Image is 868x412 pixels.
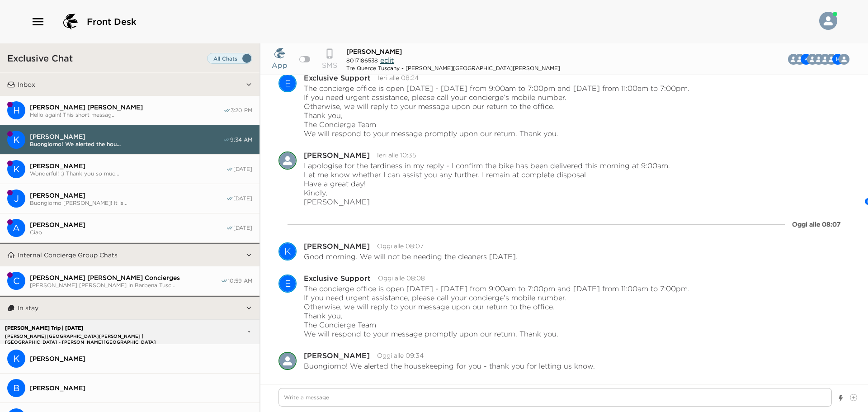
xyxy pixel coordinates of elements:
[839,54,849,65] div: Casali di Casole Concierge Team
[7,131,25,149] div: Kip Wadsworth
[7,219,25,237] div: A
[7,379,25,397] div: B
[377,242,424,250] time: 2025-10-03T06:07:38.205Z
[3,325,198,331] p: [PERSON_NAME] Trip | [DATE]
[819,12,837,30] img: User
[30,191,226,199] span: [PERSON_NAME]
[15,244,245,266] button: Internal Concierge Group Chats
[7,189,25,208] div: Joshua Weingast
[7,219,25,237] div: Andrew Bosomworth
[304,352,370,359] div: [PERSON_NAME]
[346,47,402,56] span: [PERSON_NAME]
[304,152,370,159] div: [PERSON_NAME]
[278,152,297,170] img: A
[839,54,849,65] img: C
[87,15,137,28] span: Front Desk
[272,60,288,71] p: App
[278,352,297,370] img: D
[278,242,297,260] div: Kip Wadsworth
[30,221,226,229] span: [PERSON_NAME]
[18,251,118,259] p: Internal Concierge Group Chats
[7,272,25,290] div: Casali di Casole
[304,161,670,206] p: I apologise for the tardiness in my reply - I confirm the bike has been delivered this morning at...
[838,390,844,406] button: Show templates
[279,74,296,92] div: E
[30,355,252,363] span: [PERSON_NAME]
[7,101,25,119] div: H
[7,272,25,290] div: C
[377,351,424,360] time: 2025-10-03T07:34:19.784Z
[30,274,221,282] span: [PERSON_NAME] [PERSON_NAME] Concierges
[233,195,252,202] span: [DATE]
[30,282,221,289] span: [PERSON_NAME] [PERSON_NAME] in Barbena Tusc...
[278,152,297,170] div: Arianna Paluffi
[7,379,25,397] div: Becky Schmeits
[30,384,252,392] span: [PERSON_NAME]
[304,361,595,370] p: Buongiorno! We alerted the housekeeping for you - thank you for letting us know.
[15,73,245,96] button: Inbox
[15,297,245,319] button: In stay
[380,56,394,65] span: edit
[377,151,416,159] time: 2025-10-02T08:35:28.055Z
[378,274,425,282] time: 2025-10-03T06:08:00.725Z
[7,350,25,368] div: Kevin Schmeits
[304,275,371,282] div: Exclusive Support
[30,141,223,147] span: Buongiorno! We alerted the hou...
[322,60,337,71] p: SMS
[7,160,25,178] div: Kelley Anderson
[233,166,252,173] span: [DATE]
[346,65,560,71] div: Tre Querce Tuscany - [PERSON_NAME][GEOGRAPHIC_DATA][PERSON_NAME]
[304,252,518,261] p: Good morning. We will not be needing the cleaners [DATE].
[279,242,296,260] div: K
[278,388,832,407] textarea: Write a message
[30,170,226,177] span: Wonderful! :) Thank you so muc...
[279,275,296,293] div: E
[230,136,252,143] span: 9:34 AM
[231,107,252,114] span: 3:20 PM
[7,101,25,119] div: Hays Holladay
[346,57,378,64] span: 8017186538
[7,160,25,178] div: K
[7,189,25,208] div: J
[278,352,297,370] div: Davide Poli
[378,74,419,82] time: 2025-10-02T06:24:52.727Z
[228,277,252,284] span: 10:59 AM
[278,74,297,92] div: Exclusive Support
[7,131,25,149] div: K
[304,284,689,338] p: The concierge office is open [DATE] - [DATE] from 9:00am to 7:00pm and [DATE] from 11:00am to 7:0...
[814,50,857,68] button: CKCBGDKSA
[278,275,297,293] div: Exclusive Support
[30,162,226,170] span: [PERSON_NAME]
[30,199,226,206] span: Buongiorno [PERSON_NAME]! It is...
[3,333,198,339] p: [PERSON_NAME][GEOGRAPHIC_DATA][PERSON_NAME] | [GEOGRAPHIC_DATA] - [PERSON_NAME][GEOGRAPHIC_DATA][...
[30,133,223,141] span: [PERSON_NAME]
[304,74,371,81] div: Exclusive Support
[304,84,689,138] p: The concierge office is open [DATE] - [DATE] from 9:00am to 7:00pm and [DATE] from 11:00am to 7:0...
[304,242,370,250] div: [PERSON_NAME]
[7,52,73,64] h3: Exclusive Chat
[30,229,226,236] span: Ciao
[60,11,81,33] img: logo
[233,224,252,232] span: [DATE]
[18,304,38,312] p: In stay
[7,350,25,368] div: K
[30,103,223,111] span: [PERSON_NAME] [PERSON_NAME]
[792,220,841,229] div: Oggi alle 08:07
[18,81,35,89] p: Inbox
[207,53,252,64] label: Set all destinations
[30,111,223,118] span: Hello again! This short messag...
